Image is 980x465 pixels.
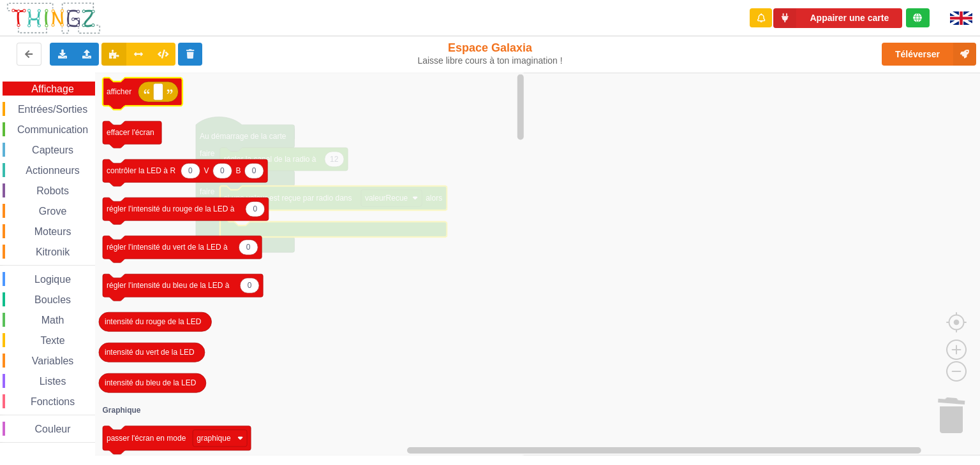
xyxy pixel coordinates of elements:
div: Espace Galaxia [406,41,574,66]
span: Math [40,315,66,325]
text: Graphique [103,406,141,415]
img: gb.png [950,11,972,25]
button: Téléverser [882,43,976,66]
span: Affichage [29,83,75,94]
span: Robots [34,185,71,196]
div: Laisse libre cours à ton imagination ! [406,55,574,66]
text: régler l'intensité du bleu de la LED à [107,281,230,290]
span: Variables [30,355,76,366]
text: 0 [253,204,257,213]
text: passer l'écran en mode [107,434,186,443]
span: Couleur [33,424,73,434]
span: Entrées/Sorties [16,104,89,115]
span: Actionneurs [24,165,82,176]
span: Texte [38,335,66,346]
text: graphique [197,434,231,443]
text: intensité du rouge de la LED [105,317,202,326]
span: Fonctions [29,396,77,407]
text: afficher [107,87,131,96]
text: contrôler la LED à R [107,166,175,175]
span: Listes [38,376,68,387]
text: intensité du bleu de la LED [105,378,197,387]
img: thingz_logo.png [6,1,101,35]
text: effacer l'écran [107,128,154,137]
text: V [204,166,209,175]
text: B [236,166,241,175]
span: Grove [37,206,69,217]
text: régler l'intensité du vert de la LED à [107,243,228,252]
text: intensité du vert de la LED [105,348,195,357]
text: 0 [188,166,193,175]
text: régler l'intensité du rouge de la LED à [107,204,235,213]
text: 0 [220,166,225,175]
text: 0 [248,281,252,290]
button: Appairer une carte [773,8,902,28]
div: Tu es connecté au serveur de création de Thingz [906,8,930,27]
text: 0 [252,166,256,175]
span: Logique [33,274,73,285]
text: 0 [246,243,251,252]
span: Kitronik [34,247,71,257]
span: Capteurs [30,145,75,155]
span: Communication [15,124,90,135]
span: Boucles [33,294,73,305]
span: Moteurs [33,226,73,237]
